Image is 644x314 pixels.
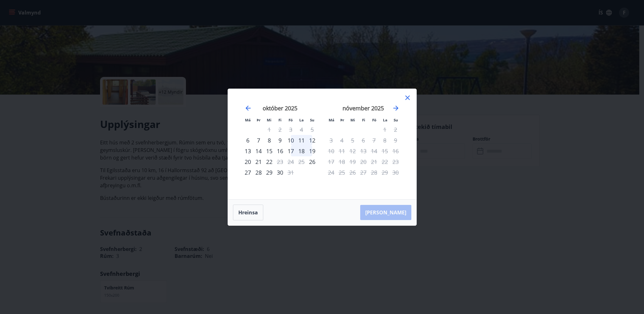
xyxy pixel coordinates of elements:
[242,135,253,146] div: Aðeins innritun í boði
[390,156,401,167] td: Not available. sunnudagur, 23. nóvember 2025
[253,146,264,156] div: 14
[369,156,379,167] td: Not available. föstudagur, 21. nóvember 2025
[275,135,285,146] div: 9
[264,167,275,178] td: Choose miðvikudagur, 29. október 2025 as your check-in date. It’s available.
[253,135,264,146] div: 7
[267,118,271,122] small: Mi
[379,167,390,178] td: Not available. laugardagur, 29. nóvember 2025
[390,146,401,156] td: Not available. sunnudagur, 16. nóvember 2025
[296,124,307,135] td: Not available. laugardagur, 4. október 2025
[299,118,304,122] small: La
[285,124,296,135] td: Not available. föstudagur, 3. október 2025
[285,146,296,156] td: Choose föstudagur, 17. október 2025 as your check-in date. It’s available.
[236,96,409,192] div: Calendar
[326,146,337,156] td: Not available. mánudagur, 10. nóvember 2025
[257,118,260,122] small: Þr
[307,146,318,156] div: 19
[369,135,379,146] td: Not available. föstudagur, 7. nóvember 2025
[253,135,264,146] td: Choose þriðjudagur, 7. október 2025 as your check-in date. It’s available.
[307,135,318,146] td: Choose sunnudagur, 12. október 2025 as your check-in date. It’s available.
[362,118,365,122] small: Fi
[285,146,296,156] div: 17
[242,156,253,167] td: Choose mánudagur, 20. október 2025 as your check-in date. It’s available.
[379,124,390,135] td: Not available. laugardagur, 1. nóvember 2025
[275,135,285,146] td: Choose fimmtudagur, 9. október 2025 as your check-in date. It’s available.
[278,118,282,122] small: Fi
[358,156,369,167] td: Not available. fimmtudagur, 20. nóvember 2025
[310,118,314,122] small: Su
[264,124,275,135] td: Not available. miðvikudagur, 1. október 2025
[245,118,251,122] small: Má
[242,167,253,178] div: 27
[326,135,337,146] td: Not available. mánudagur, 3. nóvember 2025
[242,146,253,156] div: 13
[358,167,369,178] td: Not available. fimmtudagur, 27. nóvember 2025
[285,167,296,178] div: Aðeins útritun í boði
[275,146,285,156] td: Choose fimmtudagur, 16. október 2025 as your check-in date. It’s available.
[242,156,253,167] div: 20
[264,135,275,146] div: 8
[347,167,358,178] td: Not available. miðvikudagur, 26. nóvember 2025
[379,156,390,167] td: Not available. laugardagur, 22. nóvember 2025
[253,156,264,167] td: Choose þriðjudagur, 21. október 2025 as your check-in date. It’s available.
[275,156,285,167] div: Aðeins útritun í boði
[337,135,347,146] td: Not available. þriðjudagur, 4. nóvember 2025
[253,167,264,178] td: Choose þriðjudagur, 28. október 2025 as your check-in date. It’s available.
[379,146,390,156] td: Not available. laugardagur, 15. nóvember 2025
[285,167,296,178] td: Not available. föstudagur, 31. október 2025
[326,167,337,178] td: Not available. mánudagur, 24. nóvember 2025
[307,156,318,167] td: Choose sunnudagur, 26. október 2025 as your check-in date. It’s available.
[383,118,387,122] small: La
[263,104,297,112] strong: október 2025
[347,135,358,146] td: Not available. miðvikudagur, 5. nóvember 2025
[242,167,253,178] td: Choose mánudagur, 27. október 2025 as your check-in date. It’s available.
[343,104,384,112] strong: nóvember 2025
[264,146,275,156] div: 15
[329,118,334,122] small: Má
[347,156,358,167] td: Not available. miðvikudagur, 19. nóvember 2025
[337,146,347,156] td: Not available. þriðjudagur, 11. nóvember 2025
[369,167,379,178] td: Not available. föstudagur, 28. nóvember 2025
[394,118,398,122] small: Su
[253,167,264,178] div: 28
[233,205,263,220] button: Hreinsa
[307,146,318,156] td: Choose sunnudagur, 19. október 2025 as your check-in date. It’s available.
[296,135,307,146] div: 11
[372,118,376,122] small: Fö
[242,146,253,156] td: Choose mánudagur, 13. október 2025 as your check-in date. It’s available.
[307,124,318,135] td: Not available. sunnudagur, 5. október 2025
[307,156,318,167] div: Aðeins innritun í boði
[264,156,275,167] div: 22
[337,156,347,167] td: Not available. þriðjudagur, 18. nóvember 2025
[296,135,307,146] td: Choose laugardagur, 11. október 2025 as your check-in date. It’s available.
[289,118,293,122] small: Fö
[390,124,401,135] td: Not available. sunnudagur, 2. nóvember 2025
[392,104,400,112] div: Move forward to switch to the next month.
[340,118,344,122] small: Þr
[264,156,275,167] td: Choose miðvikudagur, 22. október 2025 as your check-in date. It’s available.
[275,124,285,135] td: Not available. fimmtudagur, 2. október 2025
[275,146,285,156] div: 16
[264,135,275,146] td: Choose miðvikudagur, 8. október 2025 as your check-in date. It’s available.
[307,135,318,146] div: 12
[244,104,252,112] div: Move backward to switch to the previous month.
[285,156,296,167] td: Not available. föstudagur, 24. október 2025
[358,146,369,156] td: Not available. fimmtudagur, 13. nóvember 2025
[350,118,355,122] small: Mi
[296,146,307,156] td: Choose laugardagur, 18. október 2025 as your check-in date. It’s available.
[285,135,296,146] div: 10
[285,135,296,146] td: Choose föstudagur, 10. október 2025 as your check-in date. It’s available.
[242,135,253,146] td: Choose mánudagur, 6. október 2025 as your check-in date. It’s available.
[253,146,264,156] td: Choose þriðjudagur, 14. október 2025 as your check-in date. It’s available.
[347,146,358,156] td: Not available. miðvikudagur, 12. nóvember 2025
[296,146,307,156] div: 18
[369,146,379,156] td: Not available. föstudagur, 14. nóvember 2025
[275,167,285,178] td: Choose fimmtudagur, 30. október 2025 as your check-in date. It’s available.
[358,135,369,146] td: Not available. fimmtudagur, 6. nóvember 2025
[390,167,401,178] td: Not available. sunnudagur, 30. nóvember 2025
[390,135,401,146] td: Not available. sunnudagur, 9. nóvember 2025
[337,167,347,178] td: Not available. þriðjudagur, 25. nóvember 2025
[253,156,264,167] div: 21
[275,156,285,167] td: Not available. fimmtudagur, 23. október 2025
[264,146,275,156] td: Choose miðvikudagur, 15. október 2025 as your check-in date. It’s available.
